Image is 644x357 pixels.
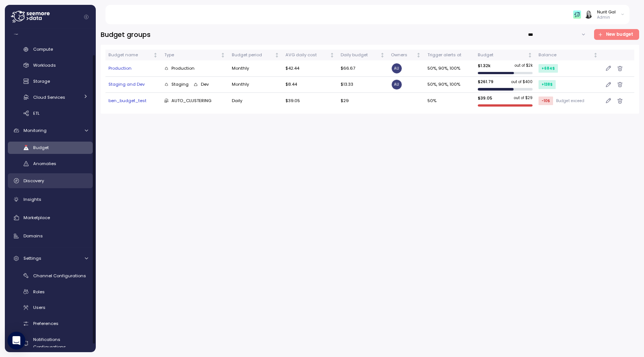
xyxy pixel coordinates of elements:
div: Not sorted [416,53,421,58]
div: Daily budget [341,52,378,59]
a: Compute [8,43,93,56]
div: Budget [478,52,526,59]
div: Nurit Gal [597,9,616,15]
td: Daily [228,93,282,108]
td: $29 [338,93,388,108]
span: Discovery [23,178,44,184]
div: Budget period [232,52,273,59]
td: $8.44 [282,77,338,93]
div: Budget name [108,52,152,59]
span: AU [392,63,402,73]
p: out of $ 29 [514,95,533,101]
p: out of $ 2k [515,63,533,68]
td: $66.67 [338,60,388,76]
div: Dev [193,81,209,88]
div: Production [164,65,195,72]
div: AUTO_CLUSTERING [164,98,212,104]
span: Domains [23,233,43,239]
div: Not sorted [329,53,335,58]
span: Preferences [33,320,59,326]
a: Preferences [8,317,93,330]
span: ETL [33,110,40,116]
td: $42.44 [282,60,338,76]
a: ETL [8,107,93,119]
div: Not sorted [593,53,598,58]
span: Marketplace [23,215,50,221]
p: $ 1.32k [478,63,490,69]
th: BalanceNot sorted [536,50,602,60]
span: Compute [33,46,53,52]
p: Admin [597,15,616,20]
div: Staging and Dev [108,81,158,88]
td: $39.05 [282,93,338,108]
div: ben_budget_test [108,98,158,104]
p: $ 39.05 [478,95,492,101]
span: Insights [23,196,41,202]
th: TypeNot sorted [161,50,229,60]
a: Monitoring [8,123,93,138]
button: Collapse navigation [82,14,91,20]
div: +684 $ [539,64,558,73]
td: Monthly [228,77,282,93]
div: +138 $ [539,80,556,89]
span: Cloud Services [33,94,65,100]
div: AVG daily cost [285,52,328,59]
div: Not sorted [380,53,385,58]
a: Users [8,301,93,314]
a: Storage [8,75,93,88]
div: Trigger alerts at [427,52,472,59]
td: 50%, 90%, 100% [424,77,475,93]
th: BudgetNot sorted [475,50,535,60]
div: -10 $ [539,97,553,105]
th: Budget nameNot sorted [105,50,161,60]
span: Workloads [33,62,56,68]
a: Channel Configurations [8,269,93,282]
a: Budget [8,142,93,154]
th: Daily budgetNot sorted [338,50,388,60]
p: $ 261.79 [478,79,493,85]
div: Not sorted [220,53,225,58]
span: Notifications Configurations [33,337,66,350]
div: Owners [391,52,415,59]
div: Not sorted [274,53,280,58]
th: OwnersNot sorted [388,50,424,60]
th: Budget periodNot sorted [228,50,282,60]
span: Anomalies [33,161,56,167]
img: ACg8ocIVugc3DtI--ID6pffOeA5XcvoqExjdOmyrlhjOptQpqjom7zQ=s96-c [584,10,592,18]
span: Monitoring [23,127,47,133]
span: Storage [33,78,50,84]
div: Staging [164,81,189,88]
div: Not sorted [527,53,533,58]
td: 50%, 90%, 100% [424,60,475,76]
button: New budget [594,29,640,40]
span: Roles [33,289,45,295]
a: Discovery [8,173,93,188]
span: Users [33,304,45,310]
a: Workloads [8,59,93,72]
span: Settings [23,255,41,261]
td: $13.33 [338,77,388,93]
a: Anomalies [8,158,93,170]
p: out of $ 400 [511,79,533,85]
div: Type [164,52,220,59]
a: Marketplace [8,210,93,225]
a: Roles [8,285,93,298]
td: 50% [424,93,475,108]
img: 65f98ecb31a39d60f1f315eb.PNG [573,10,581,18]
span: AU [392,80,402,90]
a: Notifications Configurations [8,334,93,353]
a: Insights [8,192,93,207]
div: Production [108,65,158,72]
a: Settings [8,251,93,266]
a: Cloud Services [8,91,93,103]
td: Monthly [228,60,282,76]
span: New budget [606,29,633,40]
th: AVG daily costNot sorted [282,50,338,60]
div: Open Intercom Messenger [7,332,25,350]
div: Not sorted [153,53,158,58]
p: Budget exceed [556,98,584,104]
div: Balance [539,52,592,59]
h3: Budget groups [101,30,151,39]
a: Domains [8,229,93,244]
span: Budget [33,145,49,151]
